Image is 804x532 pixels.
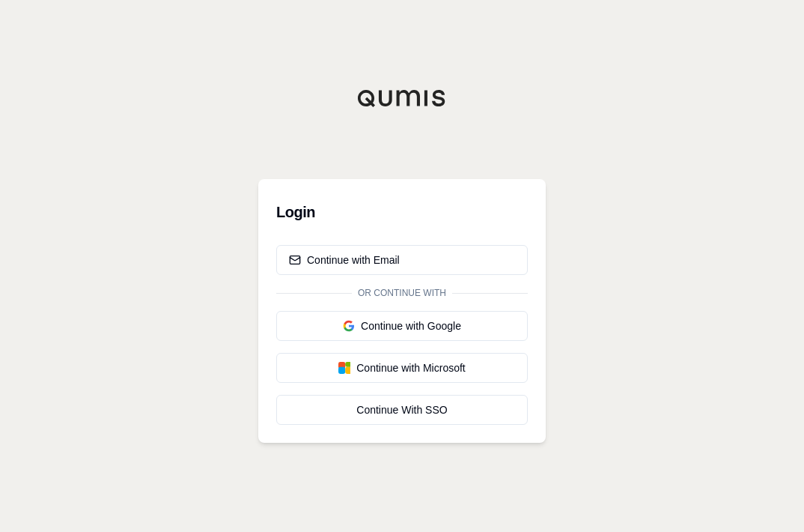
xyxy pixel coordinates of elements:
span: Or continue with [352,287,452,299]
div: Continue with Microsoft [289,360,515,375]
div: Continue with Email [289,253,400,267]
img: Qumis [357,89,447,107]
button: Continue with Email [276,245,528,275]
button: Continue with Google [276,311,528,341]
div: Continue with Google [289,318,515,333]
a: Continue With SSO [276,395,528,425]
h3: Login [276,197,528,227]
div: Continue With SSO [289,402,515,417]
button: Continue with Microsoft [276,353,528,383]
